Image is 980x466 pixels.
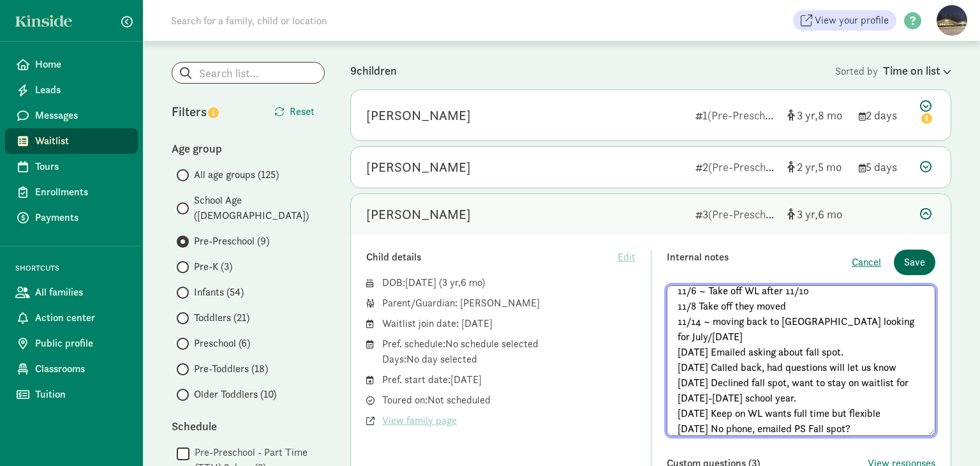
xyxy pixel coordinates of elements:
[382,372,635,387] div: Pref. start date: [DATE]
[787,107,849,124] div: [object Object]
[5,52,138,77] a: Home
[194,361,268,377] span: Pre-Toddlers (18)
[695,107,777,124] div: 1
[797,108,818,123] span: 3
[172,63,324,83] input: Search list...
[5,331,138,356] a: Public profile
[5,356,138,382] a: Classrooms
[194,234,269,249] span: Pre-Preschool (9)
[35,159,128,174] span: Tours
[894,250,935,275] button: Save
[382,275,635,290] div: DOB: ( )
[667,250,852,275] div: Internal notes
[366,157,471,177] div: Jordy DeNoma
[442,276,461,289] span: 3
[695,206,777,223] div: 3
[708,160,783,174] span: (Pre-Preschool)
[708,108,783,123] span: (Pre-Preschool)
[35,285,128,300] span: All families
[405,276,436,289] span: [DATE]
[859,158,910,176] div: 5 days
[818,160,842,174] span: 5
[194,285,244,300] span: Infants (54)
[35,310,128,326] span: Action center
[35,82,128,98] span: Leads
[350,62,835,79] div: 9 children
[172,417,325,435] div: Schedule
[35,361,128,377] span: Classrooms
[904,255,925,270] span: Save
[787,158,849,176] div: [object Object]
[797,160,818,174] span: 2
[461,276,482,289] span: 6
[194,259,232,274] span: Pre-K (3)
[35,210,128,225] span: Payments
[172,102,248,121] div: Filters
[695,158,777,176] div: 2
[5,305,138,331] a: Action center
[618,250,635,265] span: Edit
[194,167,279,183] span: All age groups (125)
[5,77,138,103] a: Leads
[815,13,889,28] span: View your profile
[852,255,881,270] button: Cancel
[35,57,128,72] span: Home
[264,99,325,124] button: Reset
[366,204,471,225] div: Iolana Ribao
[290,104,315,119] span: Reset
[35,108,128,123] span: Messages
[194,310,249,326] span: Toddlers (21)
[5,205,138,230] a: Payments
[382,413,457,428] span: View family page
[5,154,138,179] a: Tours
[883,62,951,79] div: Time on list
[194,193,325,223] span: School Age ([DEMOGRAPHIC_DATA])
[366,105,471,126] div: Advi Ramesh
[382,296,635,311] div: Parent/Guardian: [PERSON_NAME]
[35,184,128,200] span: Enrollments
[35,336,128,351] span: Public profile
[194,387,276,402] span: Older Toddlers (10)
[818,207,842,222] span: 6
[818,108,842,123] span: 8
[35,133,128,149] span: Waitlist
[835,62,951,79] div: Sorted by
[797,207,818,222] span: 3
[5,179,138,205] a: Enrollments
[859,107,910,124] div: 2 days
[163,8,521,33] input: Search for a family, child or location
[194,336,250,351] span: Preschool (6)
[382,316,635,331] div: Waitlist join date: [DATE]
[382,336,635,367] div: Pref. schedule: No schedule selected Days: No day selected
[793,10,896,31] a: View your profile
[5,280,138,305] a: All families
[172,140,325,157] div: Age group
[5,128,138,154] a: Waitlist
[787,206,849,223] div: [object Object]
[5,382,138,407] a: Tuition
[916,405,980,466] iframe: Chat Widget
[366,250,618,265] div: Child details
[35,387,128,402] span: Tuition
[382,393,635,408] div: Toured on: Not scheduled
[5,103,138,128] a: Messages
[708,207,783,222] span: (Pre-Preschool)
